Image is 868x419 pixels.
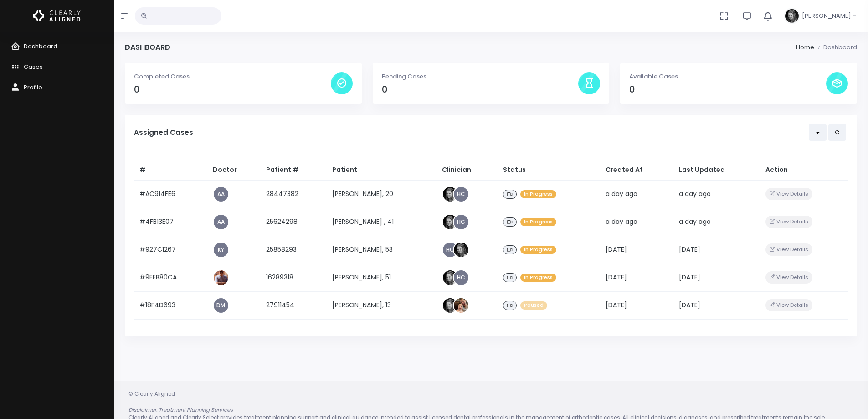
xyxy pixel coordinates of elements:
[520,190,556,199] span: In Progress
[214,187,228,202] a: AA
[443,243,457,257] a: HC
[214,298,228,313] a: DM
[629,72,826,81] p: Available Cases
[327,180,437,208] td: [PERSON_NAME], 20
[261,264,327,291] td: 16289318
[520,246,556,254] span: In Progress
[382,72,579,81] p: Pending Cases
[802,11,851,21] span: [PERSON_NAME]
[765,299,812,311] button: View Details
[796,43,814,52] li: Home
[520,274,556,282] span: In Progress
[606,245,627,254] span: [DATE]
[134,236,207,264] td: #927C1267
[261,208,327,236] td: 25624298
[261,236,327,264] td: 25858293
[134,208,207,236] td: #4FB13E07
[679,189,711,198] span: a day ago
[134,72,331,81] p: Completed Cases
[765,216,812,228] button: View Details
[327,208,437,236] td: [PERSON_NAME] , 41
[814,43,857,52] li: Dashboard
[454,270,468,285] a: HC
[382,84,579,95] h4: 0
[207,160,261,181] th: Doctor
[606,300,627,310] span: [DATE]
[498,160,601,181] th: Status
[679,273,700,282] span: [DATE]
[134,264,207,291] td: #9EEB80CA
[600,160,673,181] th: Created At
[784,8,800,24] img: Header Avatar
[606,273,627,282] span: [DATE]
[760,160,848,181] th: Action
[606,189,637,198] span: a day ago
[327,291,437,319] td: [PERSON_NAME], 13
[606,217,637,226] span: a day ago
[214,215,228,229] a: AA
[327,160,437,181] th: Patient
[437,160,497,181] th: Clinician
[679,217,711,226] span: a day ago
[125,43,170,52] h4: Dashboard
[765,188,812,200] button: View Details
[454,187,468,202] a: HC
[327,236,437,264] td: [PERSON_NAME], 53
[629,84,826,95] h4: 0
[520,218,556,227] span: In Progress
[134,129,809,137] h5: Assigned Cases
[765,243,812,256] button: View Details
[327,264,437,291] td: [PERSON_NAME], 51
[214,243,228,257] a: KY
[24,62,43,71] span: Cases
[134,84,331,95] h4: 0
[261,160,327,181] th: Patient #
[134,160,207,181] th: #
[454,215,468,229] a: HC
[24,83,42,92] span: Profile
[520,301,547,310] span: Paused
[765,271,812,284] button: View Details
[679,300,700,310] span: [DATE]
[24,42,57,51] span: Dashboard
[134,291,207,319] td: #18F4D693
[679,245,700,254] span: [DATE]
[128,406,233,414] em: Disclaimer: Treatment Planning Services
[261,180,327,208] td: 28447382
[261,291,327,319] td: 27911454
[33,6,81,26] img: Logo Horizontal
[134,180,207,208] td: #AC914FE6
[673,160,760,181] th: Last Updated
